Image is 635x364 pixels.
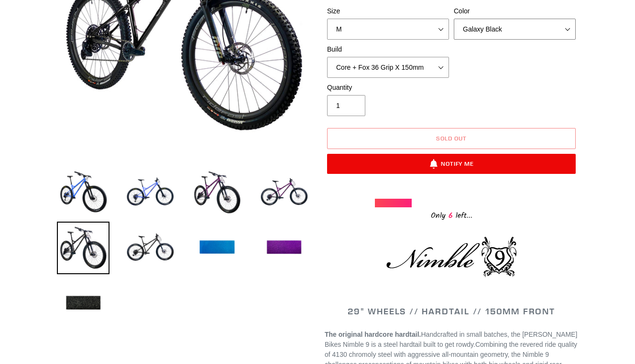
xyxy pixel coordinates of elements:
label: Build [327,44,449,54]
div: Only left... [375,207,528,222]
button: Sold out [327,128,576,149]
img: Load image into Gallery viewer, NIMBLE 9 - Complete Bike [191,166,243,219]
span: 6 [446,210,456,222]
span: Handcrafted in small batches, the [PERSON_NAME] Bikes Nimble 9 is a steel hardtail built to get r... [325,331,577,348]
img: Load image into Gallery viewer, NIMBLE 9 - Complete Bike [258,222,310,274]
label: Color [454,6,576,16]
button: Notify Me [327,154,576,174]
img: Load image into Gallery viewer, NIMBLE 9 - Complete Bike [57,166,109,219]
img: Load image into Gallery viewer, NIMBLE 9 - Complete Bike [57,277,109,330]
label: Quantity [327,83,449,93]
label: Size [327,6,449,16]
strong: The original hardcore hardtail. [325,331,421,338]
img: Load image into Gallery viewer, NIMBLE 9 - Complete Bike [124,166,176,219]
img: Load image into Gallery viewer, NIMBLE 9 - Complete Bike [124,222,176,274]
img: Load image into Gallery viewer, NIMBLE 9 - Complete Bike [258,166,310,219]
span: 29" WHEELS // HARDTAIL // 150MM FRONT [348,306,555,317]
img: Load image into Gallery viewer, NIMBLE 9 - Complete Bike [57,222,109,274]
img: Load image into Gallery viewer, NIMBLE 9 - Complete Bike [191,222,243,274]
span: Sold out [436,135,467,142]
